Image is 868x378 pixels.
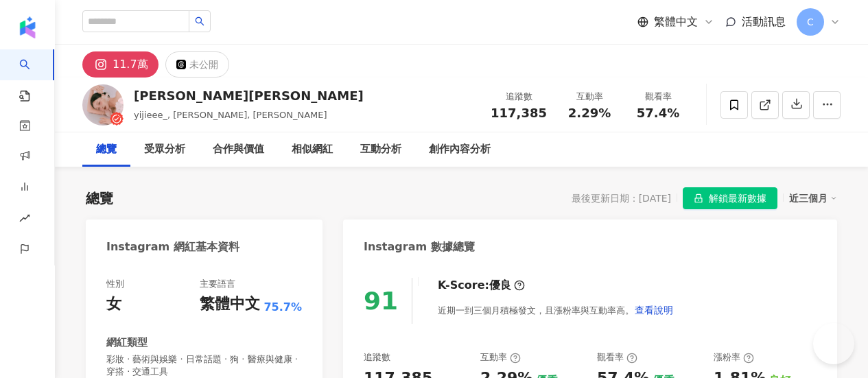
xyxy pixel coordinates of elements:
span: 繁體中文 [654,14,698,29]
img: KOL Avatar [82,84,124,126]
div: 91 [364,287,398,315]
div: [PERSON_NAME][PERSON_NAME] [134,87,364,104]
iframe: Help Scout Beacon - Open [813,323,854,364]
div: 優良 [489,278,511,293]
div: 受眾分析 [144,141,185,158]
div: 觀看率 [597,351,637,364]
span: 57.4% [637,106,679,120]
div: 性別 [106,278,124,290]
div: 總覽 [96,141,117,158]
div: 合作與價值 [213,141,264,158]
span: 彩妝 · 藝術與娛樂 · 日常話題 · 狗 · 醫療與健康 · 穿搭 · 交通工具 [106,353,302,378]
div: 相似網紅 [292,141,333,158]
div: 未公開 [189,55,218,74]
div: K-Score : [438,278,525,293]
span: 2.29% [568,106,611,120]
div: 最後更新日期：[DATE] [572,193,671,204]
span: rise [19,204,30,235]
div: 網紅類型 [106,335,148,350]
div: 追蹤數 [491,90,547,104]
span: 75.7% [263,300,302,315]
span: yijieee_, [PERSON_NAME], [PERSON_NAME] [134,110,327,120]
span: 查看說明 [635,305,673,316]
button: 解鎖最新數據 [683,187,777,209]
div: 女 [106,294,121,315]
div: 總覽 [86,189,113,208]
button: 11.7萬 [82,51,159,78]
a: search [19,49,47,103]
div: Instagram 網紅基本資料 [106,239,239,255]
span: 活動訊息 [742,15,786,28]
div: 創作內容分析 [429,141,491,158]
div: 主要語言 [200,278,235,290]
div: 追蹤數 [364,351,390,364]
div: 互動率 [563,90,615,104]
div: 互動率 [480,351,521,364]
div: 11.7萬 [113,55,148,74]
button: 查看說明 [634,296,674,324]
span: lock [694,193,703,203]
span: C [807,14,814,29]
img: logo icon [16,16,38,38]
div: 近期一到三個月積極發文，且漲粉率與互動率高。 [438,296,674,324]
button: 未公開 [165,51,229,78]
div: 互動分析 [360,141,401,158]
span: 解鎖最新數據 [709,188,766,210]
div: Instagram 數據總覽 [364,239,475,255]
div: 觀看率 [632,90,684,104]
div: 繁體中文 [200,294,260,315]
div: 漲粉率 [714,351,754,364]
span: search [195,16,204,26]
span: 117,385 [491,106,547,120]
div: 近三個月 [789,189,837,207]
